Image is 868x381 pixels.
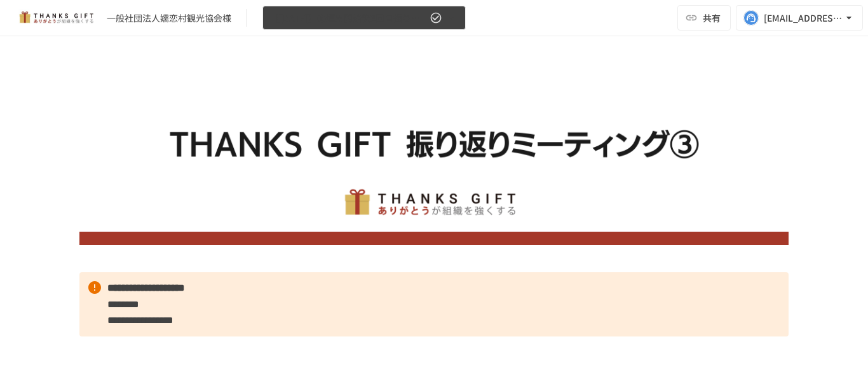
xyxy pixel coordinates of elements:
img: mMP1OxWUAhQbsRWCurg7vIHe5HqDpP7qZo7fRoNLXQh [15,8,97,28]
div: [EMAIL_ADDRESS][DOMAIN_NAME] [764,10,843,26]
span: 共有 [703,11,721,25]
img: stbW6F7rHXdPxRGlbpcc7gFj51VwHEhmBXBQJnqIxtI [79,67,789,245]
div: 一般社団法人嬬恋村観光協会様 [107,11,231,25]
button: [EMAIL_ADDRESS][DOMAIN_NAME] [736,5,863,31]
button: 【[DATE]】⑥運用開始後3回目振り返りMTG [262,6,466,31]
span: 【[DATE]】⑥運用開始後3回目振り返りMTG [271,10,427,26]
button: 共有 [677,5,731,31]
